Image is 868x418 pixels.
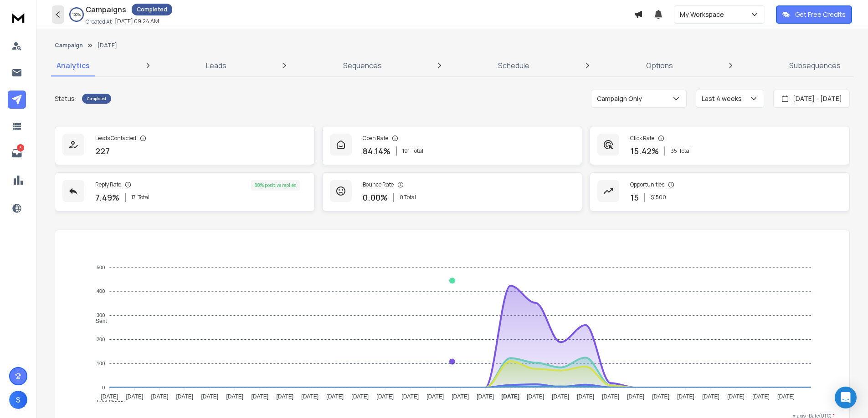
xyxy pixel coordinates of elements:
[17,144,24,151] p: 6
[9,391,27,409] button: S
[9,9,27,26] img: logo
[402,147,410,155] span: 191
[326,393,344,400] tspan: [DATE]
[363,135,388,142] p: Open Rate
[101,393,118,400] tspan: [DATE]
[477,393,494,400] tspan: [DATE]
[86,4,126,15] h1: Campaigns
[630,145,659,157] p: 15.42 %
[752,393,770,400] tspan: [DATE]
[97,361,105,366] tspan: 100
[138,194,149,201] span: Total
[493,55,535,76] a: Schedule
[351,393,369,400] tspan: [DATE]
[630,181,664,188] p: Opportunities
[89,399,125,405] span: Total Opens
[680,10,728,19] p: My Workspace
[795,10,846,19] p: Get Free Credits
[201,393,218,400] tspan: [DATE]
[131,194,136,201] span: 17
[677,393,694,400] tspan: [DATE]
[590,126,850,165] a: Click Rate15.42%35Total
[126,393,143,400] tspan: [DATE]
[702,94,745,103] p: Last 4 weeks
[426,393,444,400] tspan: [DATE]
[206,60,226,71] p: Leads
[95,145,110,157] p: 227
[679,147,691,155] span: Total
[115,18,159,25] p: [DATE] 09:24 AM
[55,42,83,49] button: Campaign
[95,181,121,188] p: Reply Rate
[8,144,26,162] a: 6
[151,393,168,400] tspan: [DATE]
[602,393,619,400] tspan: [DATE]
[498,60,529,71] p: Schedule
[322,126,582,165] a: Open Rate84.14%191Total
[176,393,193,400] tspan: [DATE]
[55,126,315,165] a: Leads Contacted227
[363,181,394,188] p: Bounce Rate
[630,191,639,204] p: 15
[72,12,81,17] p: 100 %
[363,145,390,157] p: 84.14 %
[95,191,119,204] p: 7.49 %
[89,318,107,324] span: Sent
[102,385,105,390] tspan: 0
[200,55,232,76] a: Leads
[641,55,678,76] a: Options
[56,60,90,71] p: Analytics
[226,393,243,400] tspan: [DATE]
[784,55,846,76] a: Subsequences
[97,289,105,294] tspan: 400
[630,135,654,142] p: Click Rate
[400,194,416,201] p: 0 Total
[702,393,719,400] tspan: [DATE]
[51,55,95,76] a: Analytics
[452,393,469,400] tspan: [DATE]
[251,393,268,400] tspan: [DATE]
[97,312,105,318] tspan: 300
[95,135,136,142] p: Leads Contacted
[777,393,795,400] tspan: [DATE]
[363,191,388,204] p: 0.00 %
[322,172,582,212] a: Bounce Rate0.00%0 Total
[552,393,569,400] tspan: [DATE]
[501,393,519,400] tspan: [DATE]
[86,18,113,25] p: Created At:
[97,337,105,342] tspan: 200
[401,393,419,400] tspan: [DATE]
[251,180,300,191] div: 88 % positive replies
[82,94,111,104] div: Completed
[789,60,841,71] p: Subsequences
[55,94,77,103] p: Status:
[343,60,382,71] p: Sequences
[727,393,745,400] tspan: [DATE]
[55,172,315,212] a: Reply Rate7.49%17Total88% positive replies
[590,172,850,212] a: Opportunities15$1500
[773,90,850,108] button: [DATE] - [DATE]
[652,393,669,400] tspan: [DATE]
[301,393,318,400] tspan: [DATE]
[597,94,646,103] p: Campaign Only
[627,393,644,400] tspan: [DATE]
[376,393,394,400] tspan: [DATE]
[835,387,857,408] div: Open Intercom Messenger
[338,55,387,76] a: Sequences
[132,4,172,15] div: Completed
[527,393,544,400] tspan: [DATE]
[671,147,677,155] span: 35
[577,393,594,400] tspan: [DATE]
[651,194,666,201] p: $ 1500
[411,147,423,155] span: Total
[646,60,673,71] p: Options
[97,265,105,270] tspan: 500
[98,42,117,49] p: [DATE]
[776,5,852,24] button: Get Free Credits
[276,393,293,400] tspan: [DATE]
